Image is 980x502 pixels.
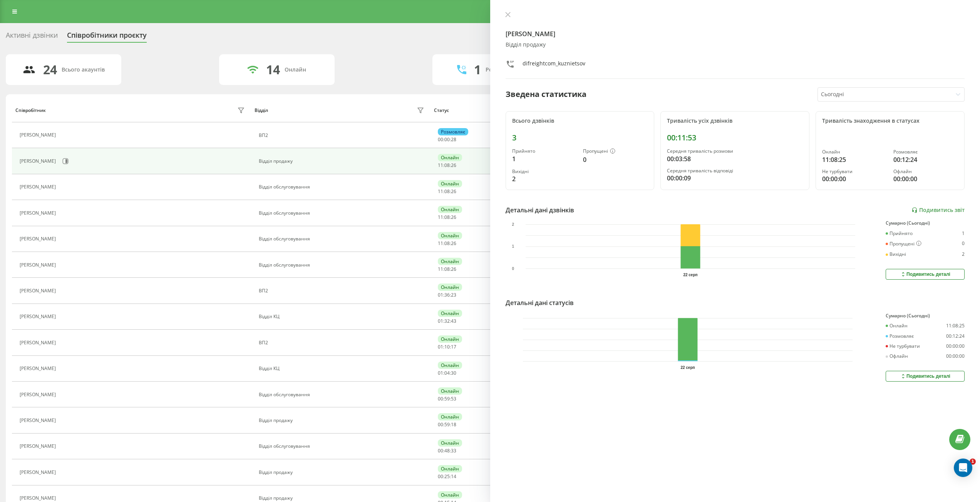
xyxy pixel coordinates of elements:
div: : : [438,215,456,220]
div: Онлайн [822,149,887,155]
div: Відділ обслуговування [259,262,426,268]
span: 11 [438,162,443,168]
div: 00:11:53 [667,133,803,142]
div: Вихідні [512,169,577,174]
div: Тривалість знаходження в статусах [822,118,958,124]
span: 14 [451,473,456,480]
div: 00:00:00 [893,174,958,183]
span: 08 [444,214,450,220]
div: : : [438,396,456,402]
div: 11:08:25 [946,323,965,329]
div: Відділ продажу [506,42,965,48]
span: 28 [451,136,456,143]
div: Відділ обслуговування [259,444,426,449]
div: ВП2 [259,288,426,294]
div: Розмовляє [438,128,468,135]
span: 1 [970,459,976,465]
div: [PERSON_NAME] [20,392,58,397]
div: ВП2 [259,133,426,138]
div: Онлайн [438,491,462,499]
div: 1 [512,154,577,163]
div: 0 [962,241,965,247]
span: 36 [444,292,450,298]
div: [PERSON_NAME] [20,288,58,294]
text: 22 серп [680,365,695,370]
div: Open Intercom Messenger [954,459,972,477]
div: : : [438,344,456,350]
div: Офлайн [893,169,958,174]
div: : : [438,422,456,427]
div: Всього дзвінків [512,118,648,124]
div: Не турбувати [886,344,920,349]
div: Онлайн [438,180,462,187]
span: 00 [438,395,443,402]
div: 00:00:00 [822,174,887,183]
span: 00 [438,136,443,143]
div: Онлайн [438,258,462,265]
div: [PERSON_NAME] [20,132,58,138]
span: 08 [444,162,450,168]
div: Співробітники проєкту [67,31,147,43]
div: Онлайн [438,284,462,291]
div: Всього акаунтів [62,67,105,73]
div: [PERSON_NAME] [20,262,58,268]
div: Онлайн [438,154,462,161]
div: Зведена статистика [506,88,586,100]
div: Відділ обслуговування [259,236,426,242]
div: Онлайн [438,335,462,343]
div: Онлайн [438,439,462,447]
div: Відділ продажу [259,158,426,164]
span: 26 [451,162,456,168]
div: [PERSON_NAME] [20,210,58,216]
div: Статус [434,108,449,113]
div: 11:08:25 [822,155,887,164]
span: 04 [444,370,450,376]
div: Розмовляють [486,67,523,73]
div: : : [438,448,456,454]
div: : : [438,267,456,272]
div: [PERSON_NAME] [20,340,58,345]
span: 17 [451,344,456,350]
div: 00:03:58 [667,154,803,163]
div: Активні дзвінки [6,31,58,43]
div: Подивитись деталі [900,271,950,277]
span: 33 [451,447,456,454]
span: 26 [451,214,456,220]
div: Онлайн [438,465,462,472]
div: [PERSON_NAME] [20,418,58,423]
span: 43 [451,318,456,324]
a: Подивитись звіт [911,207,965,213]
div: : : [438,319,456,324]
div: Відділ КЦ [259,366,426,371]
div: [PERSON_NAME] [20,444,58,449]
span: 30 [451,370,456,376]
div: Онлайн [886,323,908,329]
div: Відділ обслуговування [259,210,426,216]
div: Вихідні [886,252,906,257]
button: Подивитись деталі [886,371,965,382]
div: [PERSON_NAME] [20,366,58,371]
div: Відділ обслуговування [259,184,426,190]
div: 24 [43,62,57,77]
div: Відділ [255,108,268,113]
div: ВП2 [259,340,426,345]
div: 00:12:24 [946,334,965,339]
div: 00:00:09 [667,173,803,183]
div: [PERSON_NAME] [20,495,58,501]
div: Тривалість усіх дзвінків [667,118,803,124]
div: : : [438,137,456,142]
span: 00 [438,447,443,454]
span: 48 [444,447,450,454]
text: 1 [512,244,514,248]
span: 26 [451,240,456,247]
span: 08 [444,188,450,195]
div: Відділ КЦ [259,314,426,319]
div: 14 [266,62,280,77]
span: 08 [444,266,450,272]
div: Відділ продажу [259,470,426,475]
div: Співробітник [15,108,46,113]
span: 01 [438,292,443,298]
div: : : [438,163,456,168]
span: 23 [451,292,456,298]
div: Онлайн [438,310,462,317]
